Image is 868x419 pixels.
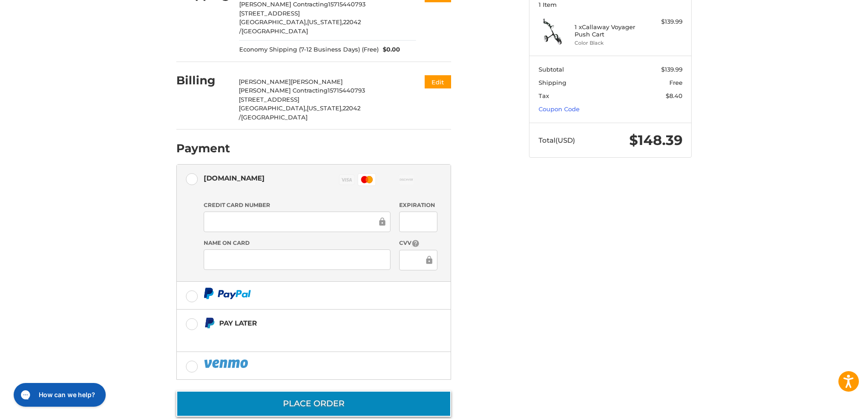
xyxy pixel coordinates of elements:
[539,92,549,99] span: Tax
[241,27,308,35] span: [GEOGRAPHIC_DATA]
[204,239,390,247] label: Name on Card
[239,87,328,94] span: [PERSON_NAME] Contracting
[539,79,566,86] span: Shipping
[239,104,360,121] span: 22042 /
[793,394,868,419] iframe: Google Customer Reviews
[9,380,108,410] iframe: Gorgias live chat messenger
[204,332,394,341] iframe: PayPal Message 1
[307,18,343,26] span: [US_STATE],
[399,201,437,209] label: Expiration
[204,288,251,299] img: PayPal icon
[425,75,451,88] button: Edit
[647,17,683,26] div: $139.99
[239,96,299,103] span: [STREET_ADDRESS]
[204,358,250,369] img: PayPal icon
[176,73,230,88] h2: Billing
[539,66,564,73] span: Subtotal
[239,78,291,85] span: [PERSON_NAME]
[307,104,343,112] span: [US_STATE],
[239,104,307,112] span: [GEOGRAPHIC_DATA],
[328,0,365,8] span: 15715440793
[399,239,437,248] label: CVV
[539,1,683,8] h3: 1 Item
[239,18,361,35] span: 22042 /
[539,136,575,145] span: Total (USD)
[204,201,390,209] label: Credit Card Number
[669,79,683,86] span: Free
[379,45,401,54] span: $0.00
[661,66,683,73] span: $139.99
[575,39,644,47] li: Color Black
[219,316,394,331] div: Pay Later
[176,141,230,155] h2: Payment
[204,317,215,329] img: Pay Later icon
[239,0,328,8] span: [PERSON_NAME] Contracting
[539,105,580,113] a: Coupon Code
[239,45,379,54] span: Economy Shipping (7-12 Business Days) (Free)
[629,132,683,149] span: $148.39
[239,18,307,26] span: [GEOGRAPHIC_DATA],
[575,23,644,38] h4: 1 x Callaway Voyager Push Cart
[666,92,683,99] span: $8.40
[241,114,308,121] span: [GEOGRAPHIC_DATA]
[291,78,343,85] span: [PERSON_NAME]
[176,391,451,417] button: Place Order
[328,87,365,94] span: 15715440793
[239,10,300,17] span: [STREET_ADDRESS]
[204,171,265,186] div: [DOMAIN_NAME]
